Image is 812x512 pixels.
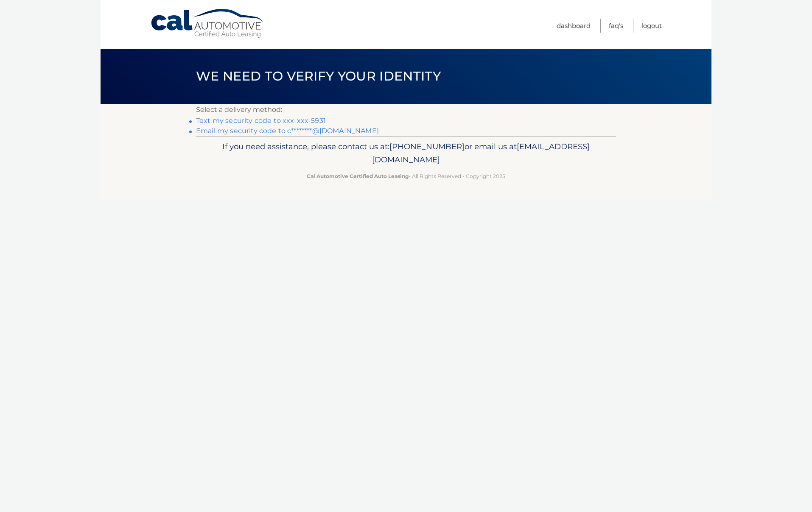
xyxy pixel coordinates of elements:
p: - All Rights Reserved - Copyright 2025 [202,172,610,181]
a: Logout [641,19,662,33]
a: Dashboard [557,19,591,33]
a: Email my security code to c********@[DOMAIN_NAME] [196,127,379,135]
strong: Cal Automotive Certified Auto Leasing [307,173,409,179]
p: Select a delivery method: [196,104,616,116]
a: Text my security code to xxx-xxx-5931 [196,117,326,125]
span: [PHONE_NUMBER] [389,142,465,151]
a: Cal Automotive [150,8,265,39]
span: We need to verify your identity [196,68,441,84]
a: FAQ's [609,19,623,33]
p: If you need assistance, please contact us at: or email us at [202,140,610,167]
